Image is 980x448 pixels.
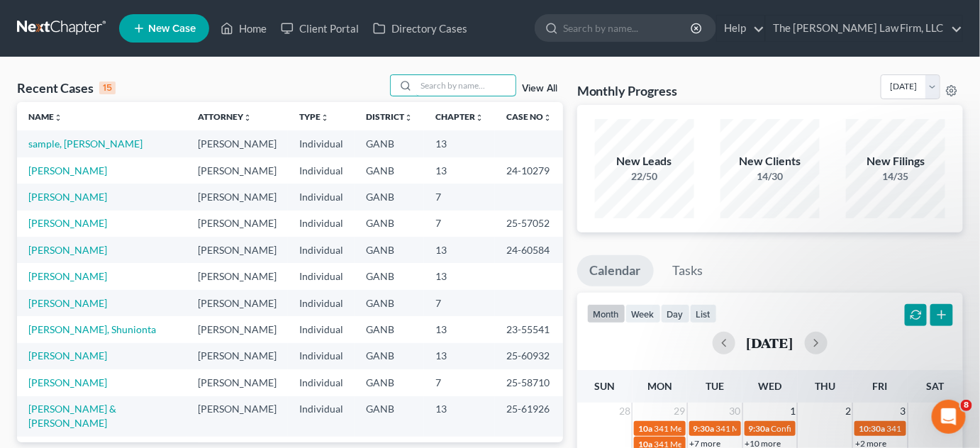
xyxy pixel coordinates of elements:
[416,75,516,96] input: Search by name...
[618,403,632,420] span: 28
[495,211,563,237] td: 25-57052
[54,113,62,122] i: unfold_more
[99,82,116,94] div: 15
[660,255,716,286] a: Tasks
[355,263,424,289] td: GANB
[873,380,888,392] span: Fri
[186,290,288,316] td: [PERSON_NAME]
[186,157,288,184] td: [PERSON_NAME]
[716,423,844,434] span: 341 Meeting for [PERSON_NAME]
[424,343,495,369] td: 13
[772,423,925,434] span: Confirmation Hearing for Dossevi Trenou
[186,316,288,342] td: [PERSON_NAME]
[435,111,484,122] a: Chapterunfold_more
[654,423,781,434] span: 341 Meeting for [PERSON_NAME]
[186,396,288,437] td: [PERSON_NAME]
[186,184,288,210] td: [PERSON_NAME]
[495,157,563,184] td: 24-10279
[186,130,288,157] td: [PERSON_NAME]
[694,423,715,434] span: 9:30a
[355,316,424,342] td: GANB
[859,423,885,434] span: 10:30a
[815,380,835,392] span: Thu
[186,211,288,237] td: [PERSON_NAME]
[186,237,288,263] td: [PERSON_NAME]
[366,16,474,41] a: Directory Cases
[424,290,495,316] td: 7
[563,15,693,41] input: Search by name...
[690,304,717,323] button: list
[424,211,495,237] td: 7
[213,16,274,41] a: Home
[28,323,156,335] a: [PERSON_NAME], Shunionta
[789,403,797,420] span: 1
[728,403,742,420] span: 30
[355,396,424,437] td: GANB
[321,113,329,122] i: unfold_more
[424,263,495,289] td: 13
[424,316,495,342] td: 13
[288,184,355,210] td: Individual
[673,403,687,420] span: 29
[424,130,495,157] td: 13
[595,169,694,184] div: 22/50
[495,369,563,396] td: 25-58710
[661,304,690,323] button: day
[506,111,552,122] a: Case Nounfold_more
[475,113,484,122] i: unfold_more
[424,184,495,210] td: 7
[355,211,424,237] td: GANB
[961,400,972,411] span: 8
[758,380,781,392] span: Wed
[17,79,116,96] div: Recent Cases
[577,255,654,286] a: Calendar
[424,369,495,396] td: 7
[355,369,424,396] td: GANB
[28,111,62,122] a: Nameunfold_more
[720,169,820,184] div: 14/30
[424,237,495,263] td: 13
[927,380,945,392] span: Sat
[148,23,196,34] span: New Case
[747,335,794,350] h2: [DATE]
[366,111,413,122] a: Districtunfold_more
[355,184,424,210] td: GANB
[288,157,355,184] td: Individual
[844,403,852,420] span: 2
[288,396,355,437] td: Individual
[720,153,820,169] div: New Clients
[288,316,355,342] td: Individual
[299,111,329,122] a: Typeunfold_more
[717,16,764,41] a: Help
[355,237,424,263] td: GANB
[28,376,107,388] a: [PERSON_NAME]
[288,290,355,316] td: Individual
[355,343,424,369] td: GANB
[846,169,945,184] div: 14/35
[186,343,288,369] td: [PERSON_NAME]
[587,304,625,323] button: month
[355,157,424,184] td: GANB
[749,423,770,434] span: 9:30a
[766,16,962,41] a: The [PERSON_NAME] Law Firm, LLC
[28,164,107,177] a: [PERSON_NAME]
[577,82,678,99] h3: Monthly Progress
[495,316,563,342] td: 23-55541
[288,263,355,289] td: Individual
[28,191,107,203] a: [PERSON_NAME]
[706,380,724,392] span: Tue
[28,244,107,256] a: [PERSON_NAME]
[28,297,107,309] a: [PERSON_NAME]
[274,16,366,41] a: Client Portal
[186,369,288,396] td: [PERSON_NAME]
[186,263,288,289] td: [PERSON_NAME]
[28,349,107,362] a: [PERSON_NAME]
[543,113,552,122] i: unfold_more
[846,153,945,169] div: New Filings
[424,157,495,184] td: 13
[594,380,615,392] span: Sun
[288,369,355,396] td: Individual
[288,237,355,263] td: Individual
[404,113,413,122] i: unfold_more
[595,153,694,169] div: New Leads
